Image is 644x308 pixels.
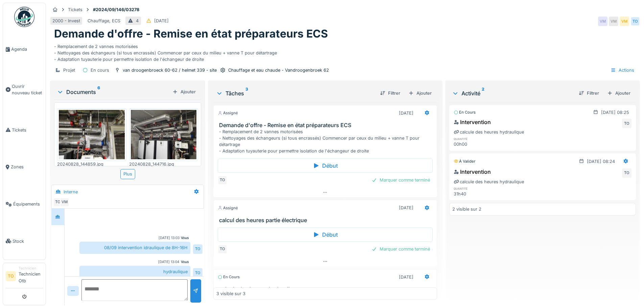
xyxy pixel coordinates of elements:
div: Ajouter [604,89,633,98]
div: Intervention [454,118,491,126]
div: Projet [63,67,75,73]
a: Stock [3,222,46,260]
div: - Remplacement de 2 vannes motorisées - Nettoyages des échangeurs (si tous encrassés) Commencer p... [54,41,636,63]
div: 20240828_144859.jpg [57,161,126,167]
div: Ajouter [406,89,434,98]
h6: quantité [454,186,511,191]
div: [DATE] 13:03 [159,235,180,240]
div: Plus [120,169,135,179]
a: Ouvrir nouveau ticket [3,68,46,112]
a: Équipements [3,186,46,223]
h1: Demande d'offre - Remise en état préparateurs ECS [54,27,328,40]
img: Badge_color-CXgf-gQk.svg [14,7,34,27]
div: VM [609,17,618,26]
span: Zones [11,164,43,170]
div: En cours [218,274,240,280]
div: Début [218,228,432,242]
div: Technicien [19,266,43,271]
div: [DATE] [154,18,169,24]
div: Tickets [68,6,82,13]
div: Marquer comme terminé [369,244,433,254]
h6: quantité [454,137,511,141]
div: TO [193,268,202,278]
div: TO [622,168,631,178]
div: TO [218,175,227,185]
div: [DATE] 08:25 [601,109,629,116]
span: Équipements [13,201,43,207]
div: 4 [136,18,139,24]
div: [DATE] [399,205,413,211]
div: TO [53,197,63,207]
div: TO [193,244,202,254]
a: Zones [3,148,46,186]
div: 08/09 intervention idraulique de 8H-16H [79,242,190,254]
div: [DATE] [399,274,413,280]
div: calcule des heures hydraulique [454,179,524,185]
div: Chauffage et eau chaude - Vandroogenbroek 62 [228,67,329,73]
div: Vous [181,235,189,240]
div: [DATE] 08:24 [587,158,615,165]
li: TO [6,271,16,281]
div: TO [630,17,640,26]
div: Filtrer [377,89,403,98]
strong: #2024/09/146/03278 [90,6,142,13]
a: Tickets [3,112,46,149]
div: Assigné [218,110,238,116]
div: Intervention [454,168,491,176]
div: VM [60,197,69,207]
div: Tâches [216,89,374,97]
a: Agenda [3,31,46,68]
div: van droogenbroeck 60-62 / helmet 339 - site [123,67,217,73]
li: Technicien Otb [19,266,43,287]
div: TO [218,244,227,254]
div: Marquer comme terminé [369,175,433,185]
sup: 6 [97,88,100,96]
div: 00h00 [454,141,511,147]
div: 2000 - Invest [52,18,80,24]
div: - Remplacement de 2 vannes motorisées - Nettoyages des échangeurs (si tous encrassés) Commencer p... [219,128,434,155]
h3: calcul des heures partie électrique [219,217,434,223]
div: En cours [454,110,476,115]
div: Ajouter [170,87,198,96]
div: En cours [91,67,109,73]
div: [DATE] [399,110,413,116]
div: À valider [454,159,475,164]
div: Interne [64,189,78,195]
div: Début [218,159,432,173]
span: Agenda [11,46,43,52]
div: TO [622,119,631,128]
div: 20240828_144716.jpg [129,161,198,167]
span: Tickets [12,127,43,133]
h3: Demande d'offre - Remise en état préparateurs ECS [219,122,434,128]
div: Activité [452,89,573,97]
div: Actions [607,65,637,75]
img: k0n4ff0tfdqppixuyozobqohjczd [59,110,125,159]
div: Assigné [218,205,238,211]
div: Chauffage, ECS [88,18,120,24]
div: 2 visible sur 2 [452,206,481,212]
div: 3 visible sur 3 [216,290,245,297]
sup: 2 [482,89,484,97]
div: Vous [181,259,189,264]
span: Ouvrir nouveau ticket [12,83,43,96]
img: 5g392laiqzv7jjld2s9ra2lv667i [131,110,197,159]
span: Stock [13,238,43,244]
div: VM [598,17,607,26]
div: Documents [57,88,170,96]
div: calcule des heures hydraulique [454,129,524,135]
sup: 3 [245,89,248,97]
div: Filtrer [576,89,602,98]
div: 31h40 [454,191,511,197]
div: [DATE] 13:04 [158,259,180,264]
div: hydraulique [79,266,190,278]
a: TO TechnicienTechnicien Otb [6,266,43,288]
div: VM [620,17,629,26]
h3: calcule des heures hydraulique [219,286,434,292]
